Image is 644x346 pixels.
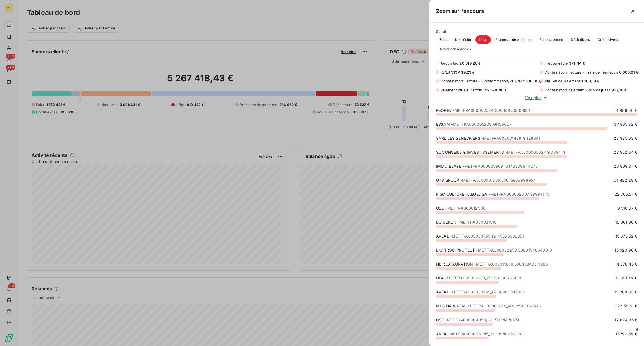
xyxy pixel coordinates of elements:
span: 28 985,03 € [614,136,637,141]
span: Aucun tag [441,61,458,65]
a: SARL LES GENEVRIERS [436,136,540,141]
span: Preuve de paiement [544,79,580,83]
span: 6 003,91 € [619,70,638,74]
span: 15 675,52 € [615,233,637,239]
span: 37 865,32 € [614,122,637,127]
span: Paiement plusieurs fois [441,88,482,92]
span: - METFRA000005969_16146309644275 [463,164,538,169]
a: SL CONSEILS & INVESTISSEMENTS [436,150,565,155]
span: 916,36 € [612,88,627,92]
span: 18 001,00 € [615,219,637,225]
a: ESSAM [436,122,512,127]
span: 15 029,96 € [615,247,637,253]
span: 1 308,51 € [581,79,600,83]
span: 12 624,85 € [615,317,637,323]
span: RJ/LJ [441,70,450,74]
span: Irrécouvrable [544,61,568,65]
span: 100 307,93 € [526,79,549,83]
span: - METFRA000001429_GI128041 [481,136,540,141]
button: Non-échu [452,35,474,44]
span: 519 449,23 € [451,70,475,74]
span: - METFRA000021518 [458,220,496,224]
a: AVEAL [436,234,524,238]
a: DFA [436,276,521,280]
span: - METFRA000001865_50015863998957 [460,178,536,183]
span: 12 958,51 € [616,303,637,309]
button: Débit divers [567,35,593,44]
span: 19 510,67 € [616,205,637,211]
span: 20 319,28 € [460,61,481,65]
span: Statut [436,29,637,34]
a: MLG DA.VIKEN [436,304,541,308]
span: 13 821,42 € [615,275,637,281]
div: grid [429,108,644,339]
button: Avoirs non associés [436,45,474,53]
a: AVEAL [436,290,525,294]
button: Échu [436,35,451,44]
span: 371,44 € [569,61,585,65]
span: - METFRA000004050_02177134470574 [445,317,520,322]
span: 26 809,07 € [614,163,637,169]
a: REOREV [436,108,531,113]
a: IMMO BLAYE [436,164,538,169]
span: - METFRA000002524_30000970963694 [453,108,531,113]
a: B@TIROC-PROTECT [436,248,552,252]
button: Promesse de paiement [492,35,535,44]
span: 22 765,57 € [615,191,637,197]
span: - METFRA000006345_06309406563681 [448,331,525,336]
span: - METFRA000012966 [446,206,486,210]
span: - METFRA000003795_12130969547905 [450,290,525,294]
a: UTS GROUP [436,178,535,183]
span: 13 268,63 € [614,289,637,295]
span: - METFRA000002007_39991445 [488,192,549,196]
span: Voir plus [525,95,541,101]
span: Contestation Facture - Consommation/Prix/tarif [441,79,525,83]
a: G2C [436,206,486,210]
a: OSE [436,317,519,322]
span: Contestation Facture - Frais de résiliation [544,70,618,74]
span: - METFRA000000627_GI069414 [505,150,565,155]
span: 28 952,64 € [614,150,637,155]
span: 14 378,45 € [615,261,637,267]
h5: Zoom sur l’encours [436,7,484,15]
span: - METFRA000015016_50045840311063 [474,262,548,266]
span: 24 482,28 € [614,177,637,183]
span: - METFRA000005208_GI100627 [451,122,512,127]
iframe: Intercom live chat [625,327,638,340]
span: Contestation paiement - prlv déjà fait [544,88,610,92]
a: AREA [436,331,524,336]
button: Recouvrement [536,35,566,44]
a: PISCICULTURE HAEGEL SA [436,192,549,196]
span: 44 486,80 € [614,108,637,113]
span: - METFRA000001264_14412590336643 [466,304,541,308]
span: - METFRA000003795_12145586032351 [450,234,524,238]
a: NL RESTAURATION [436,262,548,266]
button: Crédit divers [594,35,621,44]
span: - METFRA000002250_30001940340010 [476,248,552,252]
span: - METFRA000004910_25366280655408 [445,276,522,280]
span: 11 796,69 € [615,331,637,337]
button: Litige [475,35,491,44]
a: BOISBRUN [436,220,497,224]
span: 192 570,40 € [483,88,507,92]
